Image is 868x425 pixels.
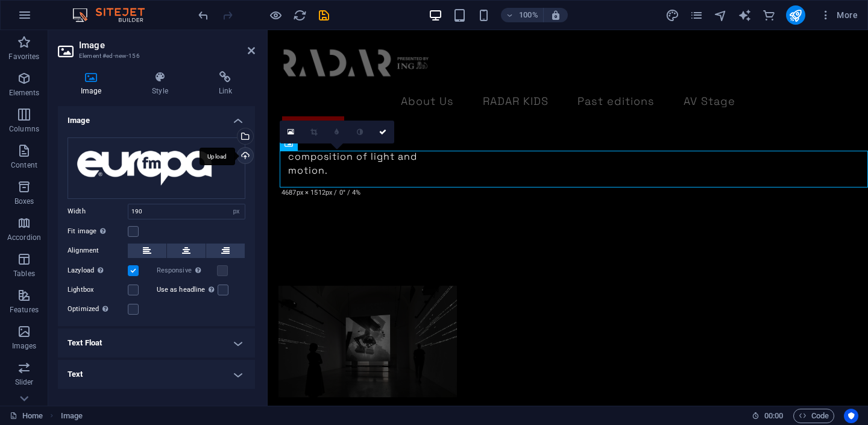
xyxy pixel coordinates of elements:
[9,88,40,98] p: Elements
[68,263,128,278] label: Lazyload
[9,124,39,134] p: Columns
[714,8,728,22] i: Navigator
[317,8,331,22] i: Save (Ctrl+S)
[10,305,39,315] p: Features
[293,8,307,22] i: Reload page
[68,137,245,199] div: 5_Casete.pdf1-DeHDOhVumRLBREjwi9q6OQ.png
[762,8,776,22] i: Commerce
[280,121,303,143] a: Select files from the file manager, stock photos, or upload file(s)
[786,5,805,25] button: publish
[15,377,34,387] p: Slider
[844,409,858,423] button: Usercentrics
[665,8,680,22] button: design
[292,8,307,22] button: reload
[61,409,83,423] nav: breadcrumb
[196,8,210,22] button: undo
[773,411,775,420] span: :
[196,71,255,96] h4: Link
[501,8,544,22] button: 100%
[303,121,325,143] a: Crop mode
[68,208,128,215] label: Width
[197,8,210,22] i: Undo: Move elements (Ctrl+Z)
[788,8,802,22] i: Publish
[316,8,331,22] button: save
[68,244,128,258] label: Alignment
[690,8,704,22] button: pages
[129,71,195,96] h4: Style
[371,121,394,143] a: Confirm ( ⌘ ⏎ )
[157,263,217,278] label: Responsive
[79,51,231,61] h3: Element #ed-new-156
[68,283,128,297] label: Lightbox
[799,409,829,423] span: Code
[665,8,679,22] i: Design (Ctrl+Alt+Y)
[61,409,83,423] span: Click to select. Double-click to edit
[550,10,561,20] i: On resize automatically adjust zoom level to fit chosen device.
[68,302,128,316] label: Optimized
[11,160,37,170] p: Content
[348,121,371,143] a: Greyscale
[325,121,348,143] a: Blur
[58,106,255,128] h4: Image
[12,341,37,351] p: Images
[764,409,783,423] span: 00 00
[820,9,858,21] span: More
[14,197,34,206] p: Boxes
[68,224,128,239] label: Fit image
[58,360,255,389] h4: Text
[738,8,752,22] button: text_generator
[738,8,752,22] i: AI Writer
[714,8,728,22] button: navigator
[79,40,255,51] h2: Image
[752,409,784,423] h6: Session time
[519,8,538,22] h6: 100%
[69,8,160,22] img: Editor Logo
[10,409,43,423] a: Click to cancel selection. Double-click to open Pages
[237,147,254,164] a: Upload
[58,329,255,357] h4: Text Float
[13,269,35,279] p: Tables
[815,5,863,25] button: More
[58,71,129,96] h4: Image
[7,233,41,242] p: Accordion
[268,8,283,22] button: Click here to leave preview mode and continue editing
[8,52,39,61] p: Favorites
[762,8,776,22] button: commerce
[793,409,834,423] button: Code
[157,283,218,297] label: Use as headline
[690,8,703,22] i: Pages (Ctrl+Alt+S)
